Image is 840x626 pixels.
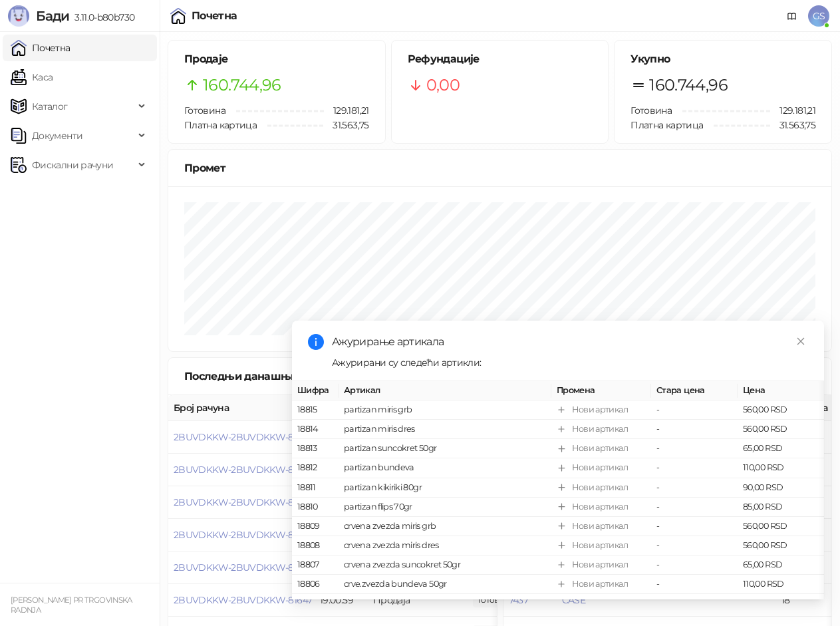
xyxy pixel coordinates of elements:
span: 31.563,75 [323,118,368,132]
td: - [651,498,738,517]
button: 2BUVDKKW-2BUVDKKW-81647 [174,594,312,606]
button: 2BUVDKKW-2BUVDKKW-81651 [174,464,310,476]
td: - [651,478,738,497]
td: partizan miris grb [339,400,551,420]
span: Готовина [184,104,225,116]
td: 18808 [292,536,339,555]
div: Нови артикал [572,520,628,533]
span: Каталог [32,93,68,120]
span: Фискални рачуни [32,152,113,178]
td: crve.zvezda bundeva 50gr [339,575,551,594]
td: - [651,575,738,594]
small: [PERSON_NAME] PR TRGOVINSKA RADNJA [11,595,132,615]
td: partizan flips 70gr [339,498,551,517]
td: 90,00 RSD [738,478,824,497]
div: Нови артикал [572,422,628,436]
td: 85,00 RSD [738,498,824,517]
span: Документи [32,122,82,149]
h5: Продаје [184,51,369,67]
button: 2BUVDKKW-2BUVDKKW-81648 [174,561,313,573]
span: 160.744,96 [203,73,281,98]
td: - [651,517,738,536]
td: crv.zvezda kikiriki 80gr [339,594,551,613]
td: - [651,555,738,575]
span: close [796,337,805,346]
td: 110,00 RSD [738,575,824,594]
div: Нови артикал [572,461,628,474]
td: - [651,400,738,420]
td: 18810 [292,498,339,517]
td: 560,00 RSD [738,400,824,420]
td: 110,00 RSD [738,458,824,478]
th: Цена [738,381,824,400]
td: 560,00 RSD [738,536,824,555]
td: 560,00 RSD [738,517,824,536]
td: - [651,458,738,478]
a: Документација [781,5,803,27]
span: Платна картица [630,119,703,131]
a: Close [793,334,808,349]
div: Нови артикал [572,500,628,514]
div: Промет [184,160,815,176]
span: info-circle [308,334,324,350]
h5: Рефундације [408,51,593,67]
span: GS [808,5,829,27]
td: 18806 [292,575,339,594]
div: Нови артикал [572,480,628,494]
td: crvena zvezda miris grb [339,517,551,536]
td: - [651,439,738,458]
td: - [651,594,738,613]
img: Logo [8,5,29,27]
h5: Укупно [630,51,815,67]
td: 560,00 RSD [738,420,824,439]
span: 0,00 [426,73,460,98]
td: 18805 [292,594,339,613]
td: 65,00 RSD [738,555,824,575]
td: 18807 [292,555,339,575]
div: Нови артикал [572,558,628,571]
td: 18814 [292,420,339,439]
td: partizan kikiriki 80gr [339,478,551,497]
td: 65,00 RSD [738,439,824,458]
td: 18815 [292,400,339,420]
div: Ажурирани су следећи артикли: [332,355,808,370]
th: Шифра [292,381,339,400]
td: partizan bundeva [339,458,551,478]
span: Бади [36,8,69,24]
button: 2BUVDKKW-2BUVDKKW-81649 [174,529,313,541]
div: Нови артикал [572,403,628,416]
td: 90,00 RSD [738,594,824,613]
td: crvena zvezda suncokret 50gr [339,555,551,575]
span: 129.181,21 [770,103,815,118]
button: 2BUVDKKW-2BUVDKKW-81650 [174,496,313,508]
span: 129.181,21 [324,103,369,118]
span: 31.563,75 [770,118,815,132]
td: - [651,536,738,555]
span: Готовина [630,104,672,116]
td: 18813 [292,439,339,458]
a: Почетна [11,35,70,61]
td: - [651,420,738,439]
td: partizan miris dres [339,420,551,439]
td: 18811 [292,478,339,497]
div: Нови артикал [572,597,628,610]
th: Промена [551,381,651,400]
button: 2BUVDKKW-2BUVDKKW-81652 [174,431,312,443]
div: Нови артикал [572,539,628,552]
td: 18809 [292,517,339,536]
div: Последњи данашњи рачуни [184,368,360,385]
div: Почетна [192,11,237,21]
div: Нови артикал [572,577,628,591]
span: 160.744,96 [649,73,728,98]
td: crvena zvezda miris dres [339,536,551,555]
th: Артикал [339,381,551,400]
a: Каса [11,64,53,90]
div: Нови артикал [572,442,628,455]
span: 3.11.0-b80b730 [69,11,134,23]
